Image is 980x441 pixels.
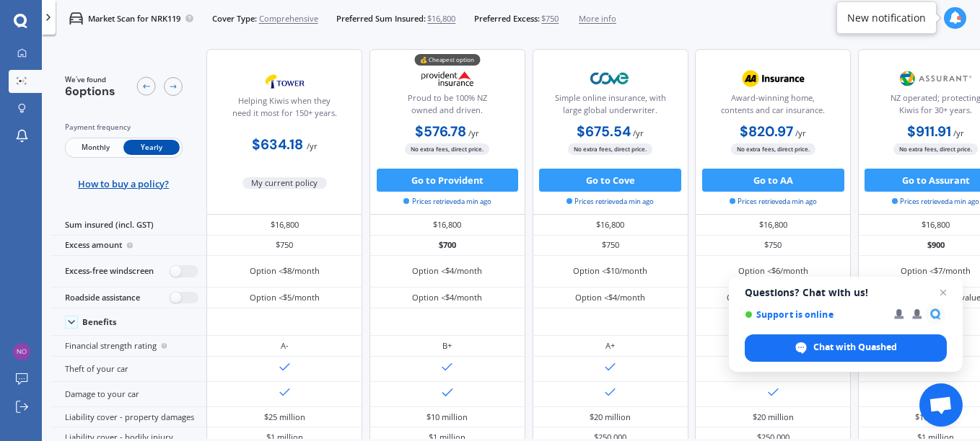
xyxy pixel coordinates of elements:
[369,236,525,256] div: $700
[250,292,320,303] div: Option <$5/month
[738,265,808,277] div: Option <$6/month
[539,169,681,192] button: Go to Cove
[51,215,206,235] div: Sum insured (incl. GST)
[745,287,947,298] span: Questions? Chat with us!
[252,135,303,153] b: $634.18
[123,140,180,155] span: Yearly
[566,197,654,207] span: Prices retrieved a min ago
[264,411,305,423] div: $25 million
[730,197,817,207] span: Prices retrieved a min ago
[336,13,426,24] span: Preferred Sum Insured:
[51,236,206,256] div: Excess amount
[65,75,115,85] span: We've found
[898,64,974,93] img: Assurant.png
[442,340,452,352] div: B+
[953,128,964,138] span: / yr
[377,169,519,192] button: Go to Provident
[731,143,815,154] span: No extra fees, direct price.
[745,309,884,320] span: Support is online
[919,383,963,427] div: Open chat
[250,265,320,277] div: Option <$8/month
[281,340,289,352] div: A-
[405,143,489,154] span: No extra fees, direct price.
[51,256,206,288] div: Excess-free windscreen
[695,236,851,256] div: $750
[82,317,117,327] div: Benefits
[579,13,616,24] span: More info
[206,236,362,256] div: $750
[533,236,688,256] div: $750
[65,122,183,133] div: Payment frequency
[206,215,362,235] div: $16,800
[901,265,971,277] div: Option <$7/month
[573,265,647,277] div: Option <$10/month
[533,215,688,235] div: $16,800
[78,178,169,190] span: How to buy a policy?
[414,54,480,66] div: 💰 Cheapest option
[727,292,820,303] div: Option (AA membership)
[633,128,644,138] span: / yr
[735,64,811,93] img: AA.webp
[409,64,486,93] img: Provident.png
[412,265,482,277] div: Option <$4/month
[67,140,123,155] span: Monthly
[51,357,206,382] div: Theft of your car
[753,411,794,423] div: $20 million
[51,336,206,356] div: Financial strength rating
[307,141,318,151] span: / yr
[705,92,841,121] div: Award-winning home, contents and car insurance.
[847,11,926,25] div: New notification
[427,13,455,24] span: $16,800
[403,197,491,207] span: Prices retrieved a min ago
[935,284,952,301] span: Close chat
[577,122,631,141] b: $675.54
[212,13,257,24] span: Cover Type:
[568,143,652,154] span: No extra fees, direct price.
[216,95,352,124] div: Helping Kiwis when they need it most for 150+ years.
[795,128,806,138] span: / yr
[572,64,649,93] img: Cove.webp
[907,122,951,141] b: $911.91
[51,407,206,427] div: Liability cover - property damages
[745,334,947,362] div: Chat with Quashed
[69,12,83,25] img: car.f15378c7a67c060ca3f3.svg
[13,343,30,360] img: 2c48fe78f83bfa0e87b50285ce3f9757
[247,67,323,96] img: Tower.webp
[892,197,979,207] span: Prices retrieved a min ago
[590,411,631,423] div: $20 million
[893,143,978,154] span: No extra fees, direct price.
[415,122,466,141] b: $576.78
[412,292,482,303] div: Option <$4/month
[65,84,115,99] span: 6 options
[541,13,559,24] span: $750
[474,13,540,24] span: Preferred Excess:
[88,13,180,24] p: Market Scan for NRK119
[242,177,328,189] span: My current policy
[426,411,468,423] div: $10 million
[605,340,615,352] div: A+
[51,382,206,407] div: Damage to your car
[259,13,318,24] span: Comprehensive
[740,122,793,141] b: $820.97
[380,92,515,121] div: Proud to be 100% NZ owned and driven.
[542,92,678,121] div: Simple online insurance, with large global underwriter.
[915,411,956,423] div: $10 million
[468,128,479,138] span: / yr
[51,288,206,308] div: Roadside assistance
[695,215,851,235] div: $16,800
[369,215,525,235] div: $16,800
[702,169,844,192] button: Go to AA
[575,292,645,303] div: Option <$4/month
[813,341,897,354] span: Chat with Quashed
